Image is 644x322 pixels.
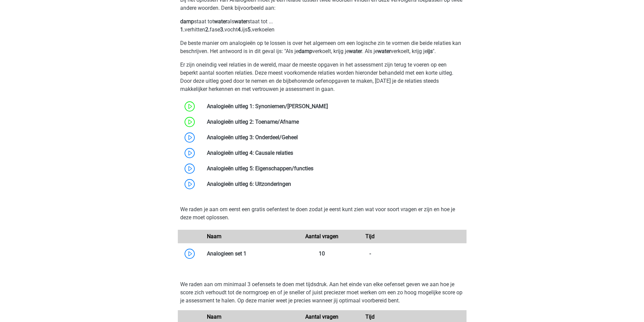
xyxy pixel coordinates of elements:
b: water [378,48,391,54]
div: Aantal vragen [298,232,346,241]
div: Analogieën uitleg 2: Toename/Afname [202,118,467,126]
div: Tijd [346,313,394,321]
div: Analogieën uitleg 6: Uitzonderingen [202,180,467,188]
p: staat tot als staat tot ... verhitten fase vocht ijs verkoelen [180,18,464,34]
div: Analogieën uitleg 3: Onderdeel/Geheel [202,133,467,142]
b: damp [180,18,194,25]
b: ijs [427,48,433,54]
b: water [234,18,247,25]
p: De beste manier om analogieën op te lossen is over het algemeen om een logische zin te vormen die... [180,39,464,55]
b: 4. [238,26,242,33]
div: Analogieën uitleg 4: Causale relaties [202,149,467,157]
b: water [214,18,227,25]
b: 2. [205,26,210,33]
div: Analogieën uitleg 1: Synoniemen/[PERSON_NAME] [202,102,467,110]
b: damp [299,48,312,54]
div: Naam [202,232,298,241]
div: Analogieen set 1 [202,250,298,258]
div: Naam [202,313,298,321]
b: 3. [220,26,224,33]
div: Analogieën uitleg 5: Eigenschappen/functies [202,165,467,173]
p: Er zijn oneindig veel relaties in de wereld, maar de meeste opgaven in het assessment zijn terug ... [180,61,464,93]
div: Tijd [346,232,394,241]
b: water [349,48,362,54]
div: Aantal vragen [298,313,346,321]
p: We raden aan om minimaal 3 oefensets te doen met tijdsdruk. Aan het einde van elke oefenset geven... [180,280,464,305]
b: 5. [247,26,252,33]
p: We raden je aan om eerst een gratis oefentest te doen zodat je eerst kunt zien wat voor soort vra... [180,205,464,222]
b: 1. [180,26,185,33]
